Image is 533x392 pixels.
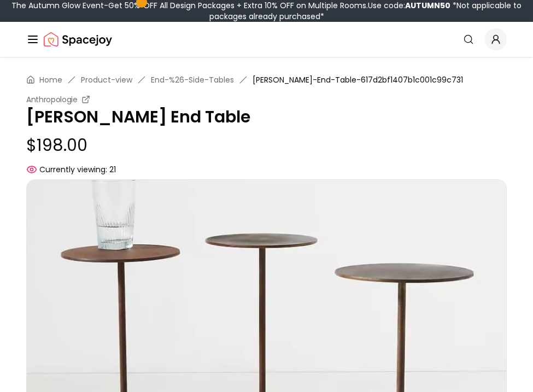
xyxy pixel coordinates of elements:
[44,28,112,50] img: Spacejoy Logo
[253,74,463,85] span: [PERSON_NAME]-End-Table-617d2bf1407b1c001c99c731
[26,74,507,85] nav: breadcrumb
[39,164,107,175] span: Currently viewing:
[44,28,112,50] a: Spacejoy
[39,74,62,85] a: Home
[26,94,77,105] small: Anthropologie
[26,107,507,127] p: [PERSON_NAME] End Table
[109,164,116,175] span: 21
[81,74,132,85] a: Product-view
[26,136,507,155] p: $198.00
[151,74,234,85] a: End-%26-Side-Tables
[26,22,507,57] nav: Global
